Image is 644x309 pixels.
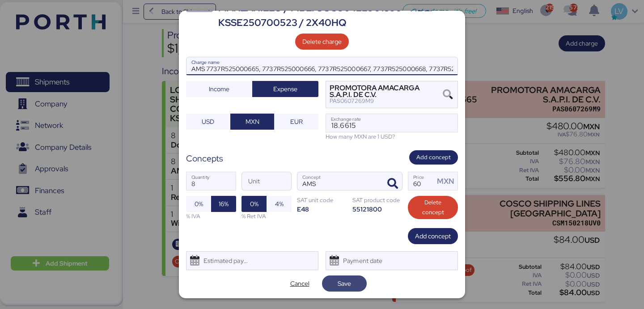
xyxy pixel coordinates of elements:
button: Delete concept [408,196,458,219]
span: Expense [273,84,297,94]
button: MXN [230,114,275,130]
input: Quantity [186,172,236,190]
span: 16% [219,199,229,209]
div: How many MXN are 1 USD? [326,132,458,141]
input: Concept [297,172,381,190]
span: 4% [275,199,284,209]
div: % Ret IVA [241,212,292,220]
div: E48 [297,205,347,213]
span: Save [338,278,351,289]
div: Concepts [186,152,223,165]
button: Save [322,275,367,292]
button: 0% [241,196,267,212]
button: USD [186,114,230,130]
div: PROMOTORA AMACARGA S.A.P.I. DE C.V. [330,85,442,98]
span: USD [202,116,214,127]
button: 4% [267,196,292,212]
span: Add concept [415,231,451,241]
div: SAT product code [352,196,402,204]
button: 0% [186,196,211,212]
div: SAT unit code [297,196,347,204]
span: EUR [290,116,303,127]
input: Charge name [186,57,458,75]
span: MXN [246,116,259,127]
button: 16% [211,196,236,212]
input: Exchange rate [326,114,458,132]
div: PAS0607269M9 [330,98,442,104]
div: % IVA [186,212,236,220]
input: Price [408,172,434,190]
input: Unit [242,172,291,190]
span: Add concept [416,152,451,162]
button: Cancel [277,275,322,292]
span: Delete charge [302,36,342,47]
button: Delete charge [295,34,349,50]
button: Add concept [408,228,458,244]
span: Cancel [290,278,309,289]
div: 55121800 [352,205,402,213]
button: Add concept [409,150,458,165]
button: EUR [274,114,318,130]
div: MXN [437,176,458,187]
span: 0% [195,199,203,209]
button: Expense [252,81,318,97]
span: Income [209,84,229,94]
span: 0% [250,199,258,209]
button: ConceptConcept [383,174,402,193]
button: Income [186,81,252,97]
span: Delete concept [415,198,451,217]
